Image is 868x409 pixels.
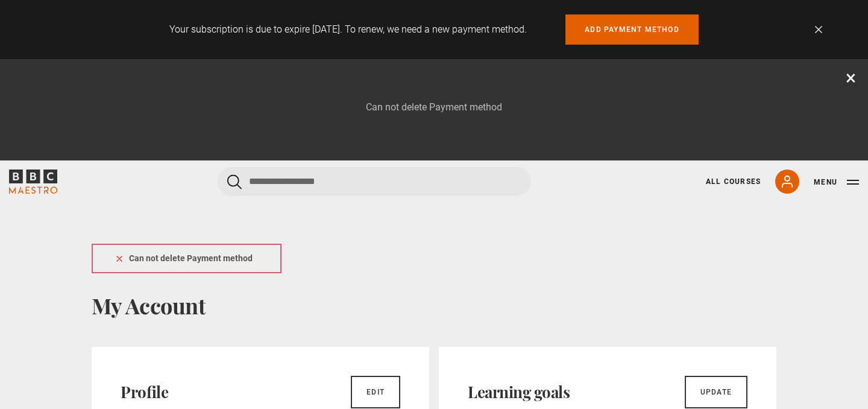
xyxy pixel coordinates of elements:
h2: Learning goals [468,382,570,402]
h1: My Account [92,293,776,318]
div: Can not delete Payment method [92,244,281,273]
a: Add payment method [565,14,699,45]
a: Edit [351,376,400,408]
button: × [834,59,868,97]
input: Search [218,167,531,196]
h2: Profile [121,382,168,402]
a: Update [685,376,747,408]
button: Toggle navigation [814,176,859,188]
button: Submit the search query [227,174,242,189]
p: Can not delete Payment method [36,100,832,115]
p: Your subscription is due to expire [DATE]. To renew, we need a new payment method. [169,22,527,37]
svg: BBC Maestro [9,170,57,194]
a: All Courses [706,176,761,187]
